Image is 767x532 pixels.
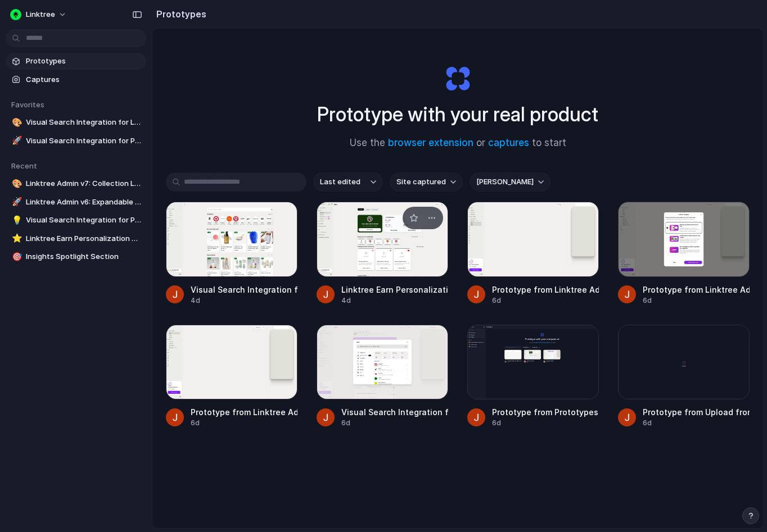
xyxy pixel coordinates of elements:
[488,137,529,148] a: captures
[317,99,598,129] h1: Prototype with your real product
[643,418,750,428] div: 6d
[317,202,448,306] a: Linktree Earn Personalization Prototype v2Linktree Earn Personalization Prototype v24d
[388,137,473,148] a: browser extension
[618,202,750,306] a: Prototype from Linktree Admin v3Prototype from Linktree Admin v36d
[476,176,534,188] span: [PERSON_NAME]
[26,135,142,147] span: Visual Search Integration for Product Addition
[166,202,297,306] a: Visual Search Integration for Product AdditionVisual Search Integration for Product Addition4d
[191,418,297,428] div: 6d
[12,116,20,129] div: 🎨
[12,134,20,147] div: 🚀
[492,295,599,306] div: 6d
[12,251,20,263] div: 🎯
[6,212,146,229] a: 💡Visual Search Integration for Product Addition
[26,251,142,262] span: Insights Spotlight Section
[618,325,750,429] a: Prototype from Upload from Extension v2Prototype from Upload from Extension v26d
[26,56,142,67] span: Prototypes
[10,215,21,226] button: 💡
[26,215,142,226] span: Visual Search Integration for Product Addition
[12,214,20,227] div: 💡
[6,133,146,149] a: 🚀Visual Search Integration for Product Addition
[6,6,73,24] button: Linktree
[26,117,142,128] span: Visual Search Integration for Linktree v1
[10,135,21,147] button: 🚀
[6,248,146,265] a: 🎯Insights Spotlight Section
[390,172,463,192] button: Site captured
[191,284,297,295] div: Visual Search Integration for Product Addition
[643,406,750,418] div: Prototype from Upload from Extension v2
[6,114,146,131] a: 🎨Visual Search Integration for Linktree v1
[341,284,448,295] div: Linktree Earn Personalization Prototype v2
[11,161,37,170] span: Recent
[643,295,750,306] div: 6d
[6,53,146,70] a: Prototypes
[11,100,44,109] span: Favorites
[492,284,599,295] div: Prototype from Linktree Admin v4
[341,418,448,428] div: 6d
[10,197,21,208] button: 🚀
[26,233,142,244] span: Linktree Earn Personalization Prototype v2
[643,284,750,295] div: Prototype from Linktree Admin v3
[6,71,146,88] a: Captures
[166,325,297,429] a: Prototype from Linktree Admin DashboardPrototype from Linktree Admin Dashboard6d
[467,202,599,306] a: Prototype from Linktree Admin v4Prototype from Linktree Admin v46d
[317,325,448,429] a: Visual Search Integration for Linktree v1Visual Search Integration for Linktree v16d
[350,136,566,151] span: Use the or to start
[492,418,598,428] div: 6d
[26,197,142,208] span: Linktree Admin v6: Expandable Collection Layout
[492,406,598,418] div: Prototype from Prototypes
[396,176,446,188] span: Site captured
[6,230,146,247] a: ⭐Linktree Earn Personalization Prototype v2
[341,295,448,306] div: 4d
[26,74,142,85] span: Captures
[6,175,146,192] a: 🎨Linktree Admin v7: Collection Layout Update
[6,194,146,211] a: 🚀Linktree Admin v6: Expandable Collection Layout
[12,195,20,208] div: 🚀
[341,406,448,418] div: Visual Search Integration for Linktree v1
[470,172,551,192] button: [PERSON_NAME]
[10,178,21,189] button: 🎨
[10,233,21,244] button: ⭐
[320,176,360,188] span: Last edited
[26,9,55,20] span: Linktree
[191,406,297,418] div: Prototype from Linktree Admin Dashboard
[12,232,20,245] div: ⭐
[10,117,21,128] button: 🎨
[152,7,206,21] h2: Prototypes
[191,295,297,306] div: 4d
[467,325,599,429] a: Prototype from PrototypesPrototype from Prototypes6d
[26,178,142,189] span: Linktree Admin v7: Collection Layout Update
[12,178,20,190] div: 🎨
[10,251,21,262] button: 🎯
[313,172,383,192] button: Last edited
